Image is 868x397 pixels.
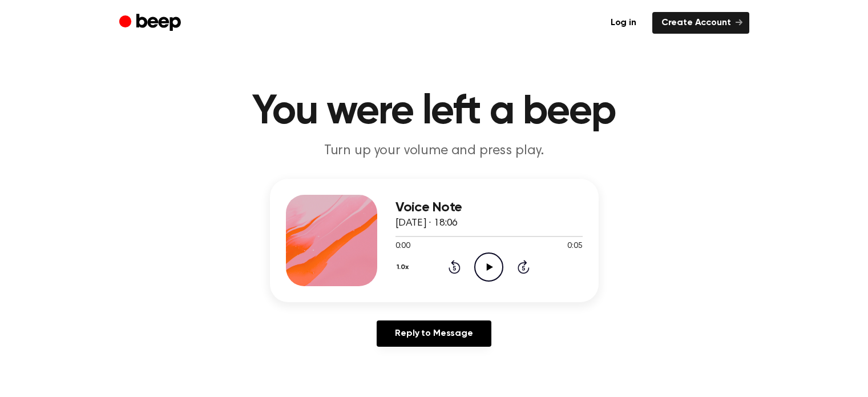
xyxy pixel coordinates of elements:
button: 1.0x [395,258,413,277]
a: Beep [119,12,184,34]
span: 0:05 [567,240,582,252]
a: Reply to Message [377,320,491,347]
p: Turn up your volume and press play. [215,142,653,161]
a: Log in [601,12,645,34]
span: [DATE] · 18:06 [395,218,458,228]
h3: Voice Note [395,200,583,215]
a: Create Account [652,12,749,34]
h1: You were left a beep [142,91,726,133]
span: 0:00 [395,240,410,252]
